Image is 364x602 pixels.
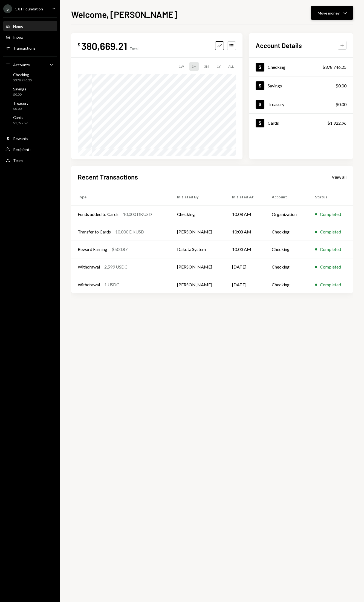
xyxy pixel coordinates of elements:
div: Total [129,46,138,51]
div: Checking [268,64,285,70]
td: [PERSON_NAME] [171,276,226,293]
td: Checking [265,258,308,276]
a: Inbox [3,32,57,42]
a: Checking$378,746.25 [3,71,57,84]
div: Savings [13,87,26,91]
a: Team [3,155,57,165]
div: Withdrawal [78,281,100,288]
div: View all [332,174,346,180]
div: Treasury [268,102,284,107]
th: Status [308,188,353,206]
h1: Welcome, [PERSON_NAME] [71,9,177,20]
th: Initiated At [226,188,265,206]
div: $0.00 [13,92,26,97]
div: S [3,4,12,13]
td: Checking [265,223,308,241]
td: [DATE] [226,258,265,276]
a: Cards$1,922.96 [3,113,57,127]
th: Type [71,188,171,206]
td: Checking [265,241,308,258]
div: Transfer to Cards [78,229,111,235]
div: 3M [202,62,211,71]
td: [DATE] [226,276,265,293]
div: $1,922.96 [327,120,346,126]
th: Account [265,188,308,206]
td: 10:08 AM [226,206,265,223]
div: Completed [320,246,341,253]
div: Funds added to Cards [78,211,119,218]
button: Move money [311,6,353,20]
div: 10,000 DKUSD [123,211,152,218]
div: $1,922.96 [13,121,28,125]
div: Treasury [13,101,28,105]
a: Treasury$0.00 [249,95,353,113]
div: Move money [318,10,340,16]
div: Recipients [13,147,31,152]
a: View all [332,174,346,180]
div: 380,669.21 [81,40,127,52]
div: Savings [268,83,282,88]
div: Completed [320,264,341,270]
th: Initiated By [171,188,226,206]
a: Rewards [3,133,57,143]
div: Rewards [13,136,28,141]
a: Transactions [3,43,57,53]
div: SXT Foundation [15,7,43,11]
div: $0.00 [336,101,346,108]
div: 10,000 DKUSD [115,229,144,235]
a: Savings$0.00 [3,85,57,98]
h2: Account Details [256,41,302,50]
a: Savings$0.00 [249,76,353,95]
td: 10:03 AM [226,241,265,258]
div: Transactions [13,46,36,50]
a: Treasury$0.00 [3,99,57,112]
div: 1 USDC [104,281,119,288]
a: Home [3,21,57,31]
td: Organization [265,206,308,223]
div: $378,746.25 [13,78,32,83]
td: 10:08 AM [226,223,265,241]
td: Checking [265,276,308,293]
a: Recipients [3,144,57,154]
div: Withdrawal [78,264,100,270]
div: 1W [177,62,186,71]
a: Checking$378,746.25 [249,58,353,76]
div: $0.00 [13,107,28,111]
a: Accounts [3,60,57,70]
div: ALL [226,62,236,71]
div: $0.00 [336,82,346,89]
div: Inbox [13,35,23,39]
td: Checking [171,206,226,223]
div: Checking [13,72,32,77]
td: Dakota System [171,241,226,258]
div: Accounts [13,62,30,67]
div: Cards [268,120,279,125]
div: 1M [189,62,199,71]
div: Completed [320,211,341,218]
div: Reward Earning [78,246,107,253]
a: Cards$1,922.96 [249,114,353,132]
h2: Recent Transactions [78,172,138,181]
div: Completed [320,229,341,235]
div: Team [13,158,23,163]
div: $500.87 [112,246,128,253]
div: Completed [320,281,341,288]
div: 2,599 USDC [104,264,128,270]
div: 1Y [215,62,223,71]
div: Cards [13,115,28,120]
div: $ [78,42,80,47]
td: [PERSON_NAME] [171,223,226,241]
div: $378,746.25 [322,64,346,70]
div: Home [13,24,23,28]
td: [PERSON_NAME] [171,258,226,276]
